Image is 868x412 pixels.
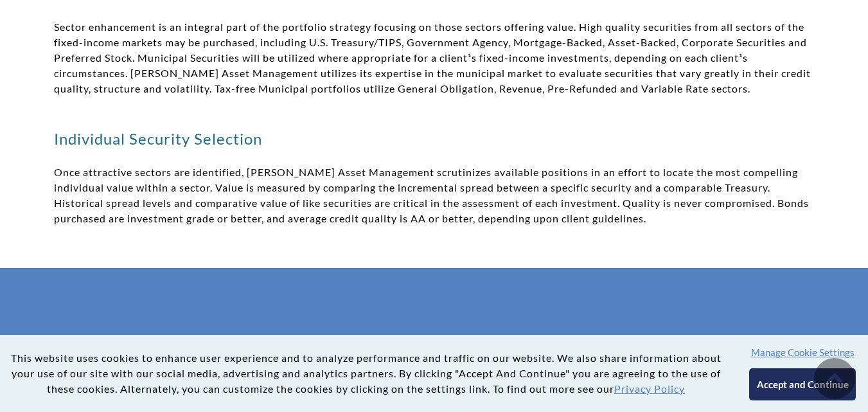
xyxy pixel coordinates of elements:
[614,382,685,395] a: Privacy Policy
[54,19,814,96] p: Sector enhancement is an integral part of the portfolio strategy focusing on those sectors offeri...
[751,346,855,358] button: Manage Cookie Settings
[749,368,855,400] button: Accept and Continue
[10,350,722,397] p: This website uses cookies to enhance user experience and to analyze performance and traffic on ou...
[54,165,814,226] p: Once attractive sectors are identified, [PERSON_NAME] Asset Management scrutinizes available posi...
[54,129,814,149] h3: Individual Security Selection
